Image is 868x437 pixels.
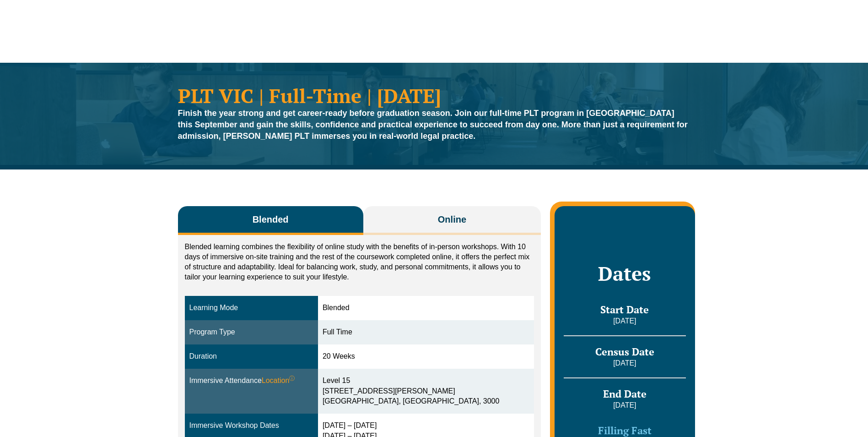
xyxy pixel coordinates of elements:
span: Location [262,376,295,386]
div: Immersive Attendance [189,376,313,386]
h2: Dates [564,262,685,285]
span: Census Date [595,345,654,358]
span: Start Date [600,303,649,316]
strong: Finish the year strong and get career-ready before graduation season. Join our full-time PLT prog... [178,109,688,141]
span: Filling Fast [598,424,652,437]
div: Learning Mode [189,303,313,313]
sup: ⓘ [289,375,295,382]
div: Full Time [323,327,529,338]
div: Duration [189,351,313,362]
p: [DATE] [564,358,685,368]
h1: PLT VIC | Full-Time | [DATE] [178,86,690,105]
span: End Date [603,387,647,400]
p: Blended learning combines the flexibility of online study with the benefits of in-person workshop... [185,242,534,282]
div: Blended [323,303,529,313]
p: [DATE] [564,400,685,410]
div: Level 15 [STREET_ADDRESS][PERSON_NAME] [GEOGRAPHIC_DATA], [GEOGRAPHIC_DATA], 3000 [323,376,529,407]
div: Program Type [189,327,313,338]
div: 20 Weeks [323,351,529,362]
span: Online [438,213,466,226]
div: Immersive Workshop Dates [189,421,313,431]
span: Blended [253,213,289,226]
p: [DATE] [564,316,685,326]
